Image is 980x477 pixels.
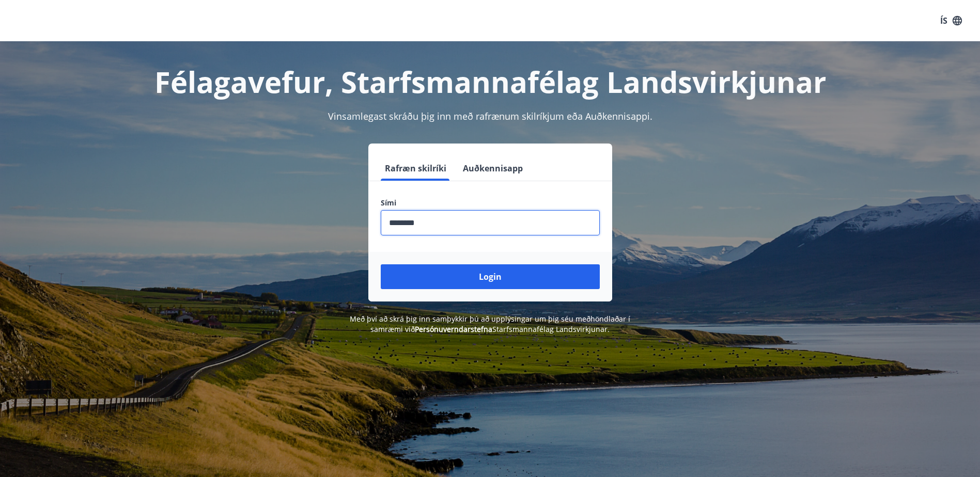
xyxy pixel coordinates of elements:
a: Persónuverndarstefna [415,324,492,334]
button: ÍS [935,11,968,30]
label: Sími [381,198,600,208]
h1: Félagavefur, Starfsmannafélag Landsvirkjunar [131,62,850,101]
span: Vinsamlegast skráðu þig inn með rafrænum skilríkjum eða Auðkennisappi. [328,110,652,122]
button: Auðkennisapp [459,156,527,181]
span: Með því að skrá þig inn samþykkir þú að upplýsingar um þig séu meðhöndlaðar í samræmi við Starfsm... [350,314,630,334]
button: Login [381,264,600,289]
button: Rafræn skilríki [381,156,450,181]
